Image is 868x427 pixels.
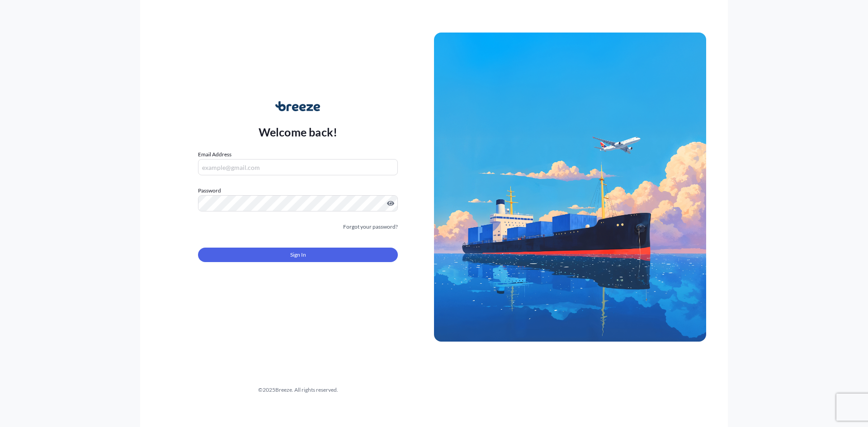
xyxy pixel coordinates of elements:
[343,222,398,231] a: Forgot your password?
[434,33,706,342] img: Ship illustration
[198,159,398,175] input: example@gmail.com
[290,250,306,259] span: Sign In
[162,385,434,394] div: © 2025 Breeze. All rights reserved.
[198,248,398,262] button: Sign In
[387,200,394,207] button: Show password
[198,150,231,159] label: Email Address
[198,186,398,195] label: Password
[259,125,338,139] p: Welcome back!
